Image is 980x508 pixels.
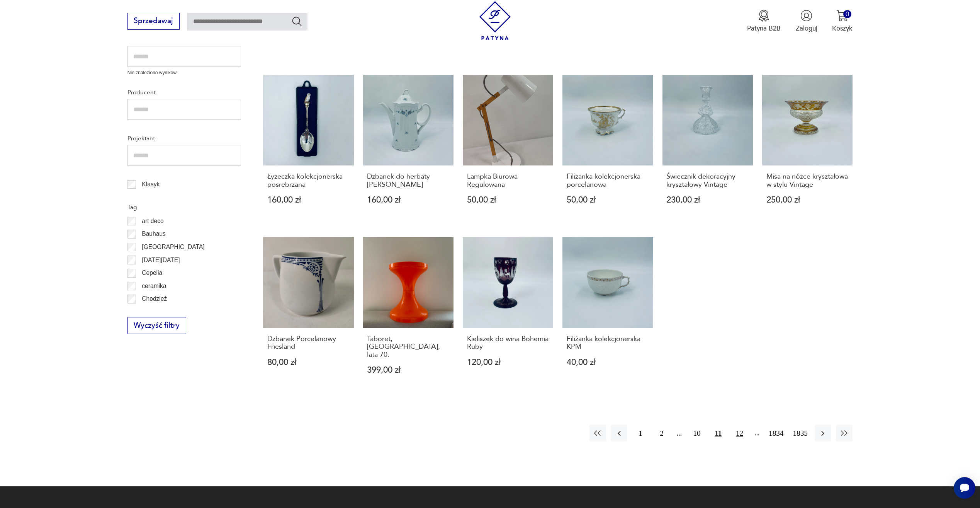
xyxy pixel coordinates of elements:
[954,477,975,499] iframe: Smartsupp widget button
[562,75,653,222] a: Filiżanka kolekcjonerska porcelanowaFiliżanka kolekcjonerska porcelanowa50,00 zł
[142,242,204,252] p: [GEOGRAPHIC_DATA]
[800,10,812,22] img: Ikonka użytkownika
[467,358,549,367] p: 120,00 zł
[363,237,453,392] a: Taboret, Niemcy, lata 70.Taboret, [GEOGRAPHIC_DATA], lata 70.399,00 zł
[832,24,853,33] p: Koszyk
[689,425,705,442] button: 10
[467,173,549,189] h3: Lampka Biurowa Regulowana
[562,237,653,392] a: Filiżanka kolekcjonerska KPMFiliżanka kolekcjonerska KPM40,00 zł
[463,75,553,222] a: Lampka Biurowa RegulowanaLampka Biurowa Regulowana50,00 zł
[747,10,781,33] button: Patyna B2B
[127,13,180,30] button: Sprzedawaj
[790,425,810,442] button: 1835
[363,75,453,222] a: Dzbanek do herbaty Seltmann Weiden JuliaDzbanek do herbaty [PERSON_NAME]160,00 zł
[291,15,302,27] button: Szukaj
[367,173,449,189] h3: Dzbanek do herbaty [PERSON_NAME]
[796,24,817,33] p: Zaloguj
[127,133,241,143] p: Projektant
[796,10,817,33] button: Zaloguj
[766,196,849,204] p: 250,00 zł
[142,307,165,317] p: Ćmielów
[142,216,163,226] p: art deco
[142,294,167,304] p: Chodzież
[127,87,241,97] p: Producent
[766,425,786,442] button: 1834
[758,10,770,22] img: Ikona medalu
[666,196,749,204] p: 230,00 zł
[367,335,449,359] h3: Taboret, [GEOGRAPHIC_DATA], lata 70.
[463,237,553,392] a: Kieliszek do wina Bohemia RubyKieliszek do wina Bohemia Ruby120,00 zł
[127,202,241,212] p: Tag
[843,10,851,18] div: 0
[142,179,160,189] p: Klasyk
[263,75,353,222] a: Łyżeczka kolekcjonerska posrebrzanaŁyżeczka kolekcjonerska posrebrzana160,00 zł
[710,425,727,442] button: 11
[662,75,753,222] a: Świecznik dekoracyjny kryształowy VintageŚwiecznik dekoracyjny kryształowy Vintage230,00 zł
[263,237,353,392] a: Dzbanek Porcelanowy FrieslandDzbanek Porcelanowy Friesland80,00 zł
[632,425,649,442] button: 1
[127,317,186,334] button: Wyczyść filtry
[127,69,241,77] p: Nie znaleziono wyników
[267,196,350,204] p: 160,00 zł
[731,425,748,442] button: 12
[766,173,849,189] h3: Misa na nóżce kryształowa w stylu Vintage
[653,425,670,442] button: 2
[476,1,515,40] img: Patyna - sklep z meblami i dekoracjami vintage
[142,255,180,265] p: [DATE][DATE]
[267,173,350,189] h3: Łyżeczka kolekcjonerska posrebrzana
[267,335,350,351] h3: Dzbanek Porcelanowy Friesland
[142,229,166,239] p: Bauhaus
[267,358,350,367] p: 80,00 zł
[747,24,781,33] p: Patyna B2B
[567,196,649,204] p: 50,00 zł
[567,335,649,351] h3: Filiżanka kolekcjonerska KPM
[467,335,549,351] h3: Kieliszek do wina Bohemia Ruby
[367,196,449,204] p: 160,00 zł
[127,19,180,25] a: Sprzedawaj
[142,268,162,278] p: Cepelia
[467,196,549,204] p: 50,00 zł
[367,366,449,374] p: 399,00 zł
[142,281,166,291] p: ceramika
[762,75,853,222] a: Misa na nóżce kryształowa w stylu VintageMisa na nóżce kryształowa w stylu Vintage250,00 zł
[666,173,749,189] h3: Świecznik dekoracyjny kryształowy Vintage
[747,10,781,33] a: Ikona medaluPatyna B2B
[567,358,649,367] p: 40,00 zł
[567,173,649,189] h3: Filiżanka kolekcjonerska porcelanowa
[832,10,853,33] button: 0Koszyk
[836,10,848,22] img: Ikona koszyka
